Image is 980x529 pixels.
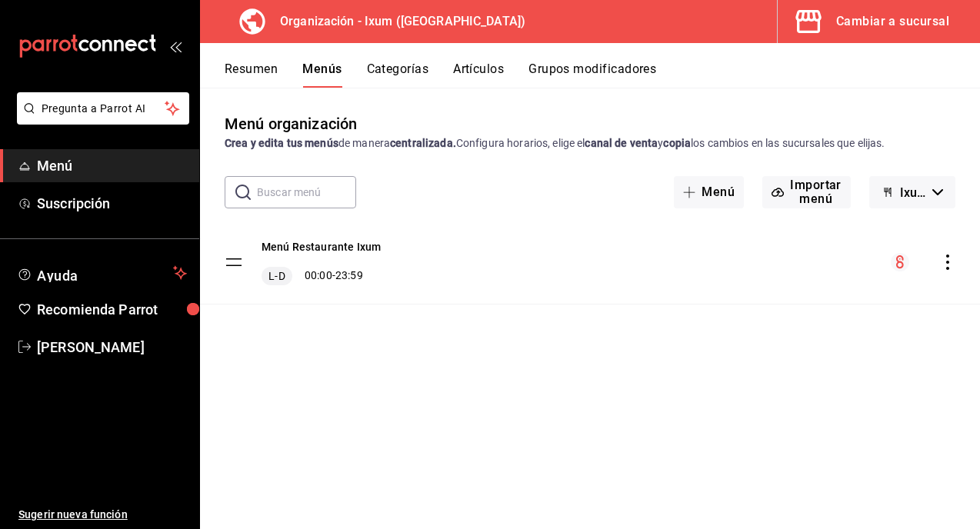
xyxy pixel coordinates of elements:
[900,185,926,200] span: Ixum - Borrador
[225,62,980,88] div: navigation tabs
[37,193,187,214] span: Suscripción
[762,176,851,208] button: Importar menú
[17,92,189,125] button: Pregunta a Parrot AI
[200,221,980,304] table: menu-maker-table
[18,507,187,523] span: Sugerir nueva función
[585,137,658,149] strong: canal de venta
[37,299,187,320] span: Recomienda Parrot
[367,62,429,88] button: Categorías
[169,40,182,52] button: open_drawer_menu
[528,62,656,88] button: Grupos modificadores
[674,176,744,208] button: Menú
[265,268,288,284] span: L-D
[42,101,165,117] span: Pregunta a Parrot AI
[940,255,955,270] button: actions
[225,62,278,88] button: Resumen
[268,12,525,31] h3: Organización - Ixum ([GEOGRAPHIC_DATA])
[225,253,243,271] button: drag
[257,177,356,208] input: Buscar menú
[836,11,949,32] div: Cambiar a sucursal
[869,176,955,208] button: Ixum - Borrador
[225,137,338,149] strong: Crea y edita tus menús
[390,137,456,149] strong: centralizada.
[225,135,955,151] div: de manera Configura horarios, elige el y los cambios en las sucursales que elijas.
[262,239,381,255] button: Menú Restaurante Ixum
[37,155,187,176] span: Menú
[37,264,167,282] span: Ayuda
[302,62,342,88] button: Menús
[453,62,504,88] button: Artículos
[11,111,189,128] a: Pregunta a Parrot AI
[37,337,187,358] span: [PERSON_NAME]
[225,112,357,135] div: Menú organización
[262,267,381,285] div: 00:00 - 23:59
[663,137,691,149] strong: copia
